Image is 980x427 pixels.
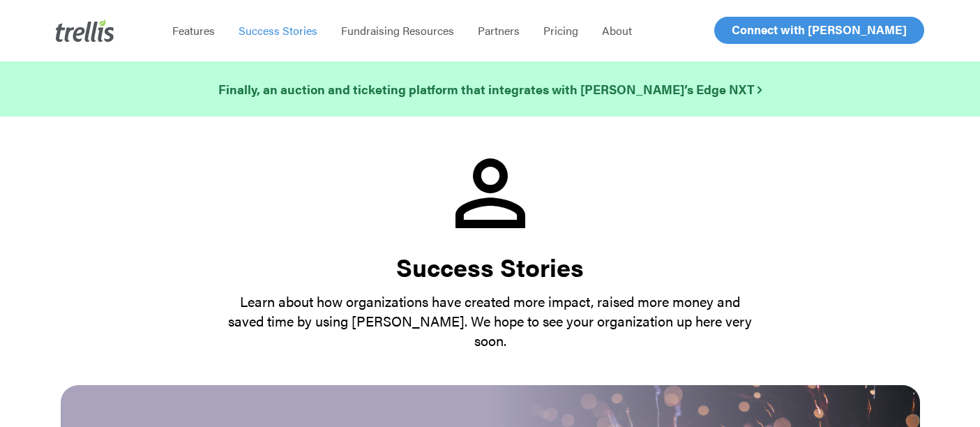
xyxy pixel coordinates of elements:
a: Pricing [532,24,590,38]
span: About [602,22,632,38]
a: Partners [466,24,532,38]
img: Trellis [56,20,114,42]
a: Success Stories [227,24,329,38]
a: Connect with [PERSON_NAME] [714,17,924,44]
img: success_stories_icon.svg [455,158,525,228]
span: Fundraising Resources [341,22,454,38]
span: Features [172,22,215,38]
span: Partners [478,22,520,38]
a: Finally, an auction and ticketing platform that integrates with [PERSON_NAME]’s Edge NXT [218,80,762,99]
strong: Success Stories [396,248,584,285]
span: Pricing [543,22,578,38]
a: Fundraising Resources [329,24,466,38]
p: Learn about how organizations have created more impact, raised more money and saved time by using... [225,292,755,350]
a: About [590,24,644,38]
strong: Finally, an auction and ticketing platform that integrates with [PERSON_NAME]’s Edge NXT [218,80,762,98]
span: Connect with [PERSON_NAME] [732,21,907,38]
a: Features [160,24,227,38]
span: Success Stories [239,22,317,38]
